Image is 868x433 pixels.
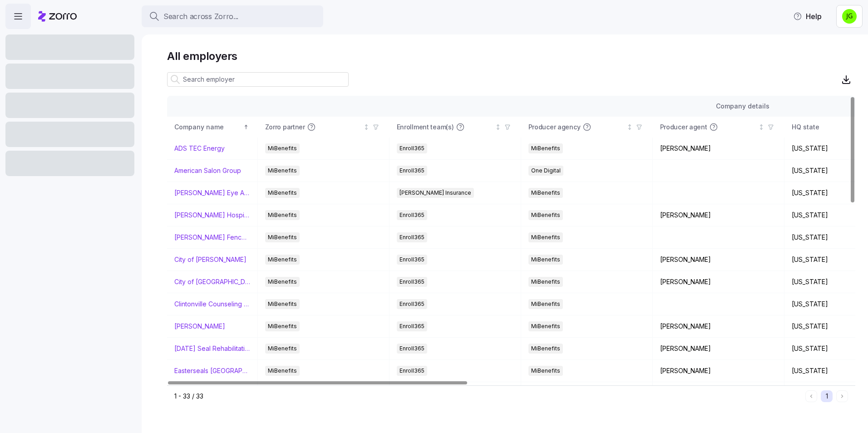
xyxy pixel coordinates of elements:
a: Easterseals [GEOGRAPHIC_DATA] & [GEOGRAPHIC_DATA][US_STATE] [174,366,250,375]
span: MiBenefits [268,210,297,220]
span: MiBenefits [268,321,297,331]
input: Search employer [167,72,349,87]
a: City of [GEOGRAPHIC_DATA] [174,277,250,286]
span: Zorro partner [265,123,305,132]
span: Enrollment team(s) [397,123,454,132]
span: MiBenefits [268,188,297,198]
a: [PERSON_NAME] Hospitality [174,211,250,220]
th: Producer agentNot sorted [653,117,784,138]
span: [PERSON_NAME] Insurance [399,188,471,198]
span: Search across Zorro... [163,11,238,22]
button: Search across Zorro... [142,5,323,27]
a: [DATE] Seal Rehabilitation Center of [GEOGRAPHIC_DATA] [174,344,250,353]
span: Help [793,11,822,22]
span: MiBenefits [268,143,297,153]
td: [PERSON_NAME] [653,360,784,382]
span: One Digital [531,166,561,176]
span: MiBenefits [531,299,560,309]
th: Producer agencyNot sorted [521,117,653,138]
img: a4774ed6021b6d0ef619099e609a7ec5 [842,9,857,24]
span: MiBenefits [531,344,560,354]
div: Sorted ascending [243,124,249,130]
span: MiBenefits [531,188,560,198]
td: [PERSON_NAME] [653,338,784,360]
span: MiBenefits [268,344,297,354]
span: MiBenefits [268,232,297,242]
span: MiBenefits [531,232,560,242]
div: Not sorted [758,124,764,130]
span: Enroll365 [399,232,424,242]
span: MiBenefits [531,255,560,265]
span: MiBenefits [531,277,560,287]
span: Enroll365 [399,210,424,220]
span: MiBenefits [531,366,560,376]
td: [PERSON_NAME] [653,315,784,338]
span: Producer agent [660,123,707,132]
a: American Salon Group [174,166,241,175]
div: 1 - 33 / 33 [174,392,802,401]
span: MiBenefits [268,255,297,265]
span: MiBenefits [531,143,560,153]
span: Enroll365 [399,277,424,287]
div: Not sorted [626,124,633,130]
button: Next page [836,390,848,402]
th: Enrollment team(s)Not sorted [390,117,521,138]
button: Previous page [805,390,817,402]
span: Enroll365 [399,299,424,309]
span: MiBenefits [268,277,297,287]
span: Enroll365 [399,143,424,153]
td: [PERSON_NAME] [653,249,784,271]
a: [PERSON_NAME] [174,322,225,331]
div: Company name [174,122,242,132]
span: Enroll365 [399,344,424,354]
h1: All employers [167,49,855,63]
a: [PERSON_NAME] Fence Company [174,233,250,242]
a: [PERSON_NAME] Eye Associates [174,188,250,197]
span: Enroll365 [399,321,424,331]
span: MiBenefits [268,366,297,376]
span: MiBenefits [531,321,560,331]
a: ADS TEC Energy [174,144,225,153]
button: Help [786,7,829,25]
th: Company nameSorted ascending [167,117,258,138]
span: Enroll365 [399,166,424,176]
a: City of [PERSON_NAME] [174,255,247,264]
span: Enroll365 [399,255,424,265]
span: MiBenefits [531,210,560,220]
button: 1 [821,390,833,402]
span: MiBenefits [268,299,297,309]
span: Enroll365 [399,366,424,376]
a: Clintonville Counseling and Wellness [174,300,250,309]
span: MiBenefits [268,166,297,176]
td: [PERSON_NAME] [653,138,784,160]
div: Not sorted [495,124,501,130]
td: [PERSON_NAME] [653,204,784,226]
div: Not sorted [363,124,370,130]
th: Zorro partnerNot sorted [258,117,390,138]
span: Producer agency [528,123,581,132]
td: [PERSON_NAME] [653,271,784,293]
